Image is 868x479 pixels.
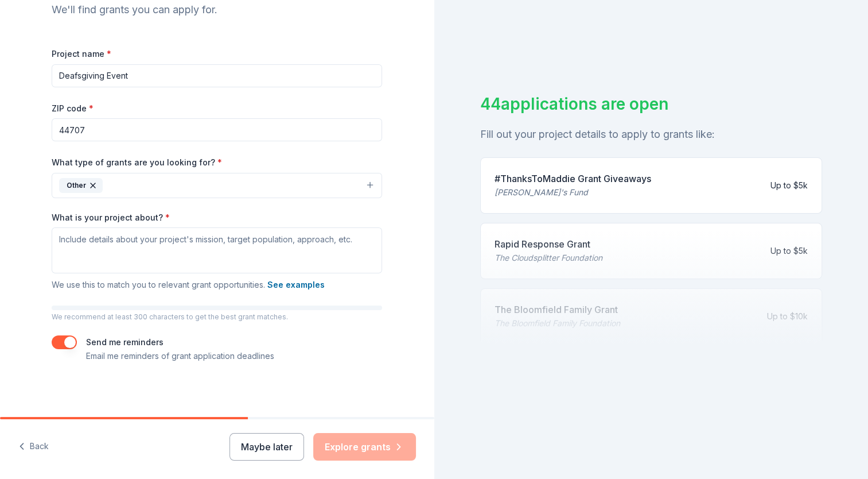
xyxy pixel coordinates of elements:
[52,157,222,168] label: What type of grants are you looking for?
[86,337,164,347] label: Send me reminders
[52,48,111,60] label: Project name
[52,64,382,87] input: After school program
[52,173,382,198] button: Other
[770,179,808,192] div: Up to $5k
[267,278,325,292] button: See examples
[495,172,651,186] div: #ThanksToMaddie Grant Giveaways
[52,312,382,322] p: We recommend at least 300 characters to get the best grant matches.
[59,178,103,193] div: Other
[52,280,325,289] span: We use this to match you to relevant grant opportunities.
[229,433,304,461] button: Maybe later
[52,118,382,141] input: 12345 (U.S. only)
[495,186,651,199] div: [PERSON_NAME]'s Fund
[480,92,823,116] div: 44 applications are open
[52,1,382,19] div: We'll find grants you can apply for.
[52,212,170,223] label: What is your project about?
[480,125,823,144] div: Fill out your project details to apply to grants like:
[52,103,94,114] label: ZIP code
[86,349,274,363] p: Email me reminders of grant application deadlines
[18,435,49,459] button: Back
